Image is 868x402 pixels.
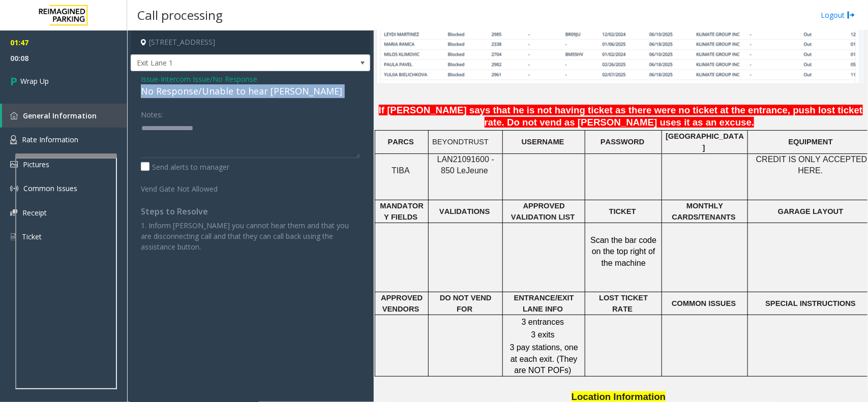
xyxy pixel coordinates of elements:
div: No Response/Unable to hear [PERSON_NAME] [141,84,360,98]
span: BEYONDTRUST [432,138,489,146]
label: Send alerts to manager [141,162,229,172]
span: If [PERSON_NAME] says that he is not having ticket as there were no ticket at the entrance, push ... [379,105,863,128]
span: VALIDATIONS [439,207,490,215]
img: logout [847,10,855,20]
span: 3 entrances [522,318,564,326]
span: LOST TICKET RATE [599,294,648,313]
img: 'icon' [10,232,17,241]
span: MONTHLY CARDS/TENANTS [672,202,736,221]
span: - [158,74,257,84]
span: PASSWORD [601,138,644,146]
span: Rate Information [22,135,78,144]
span: Scan the bar code on the top right of the machine [590,236,656,267]
span: TIBA [392,166,410,175]
span: Location Information [572,391,666,402]
span: CREDIT IS ONLY ACCEPTED HERE. [756,155,867,175]
span: APPROVED VENDORS [381,294,423,313]
span: APPROVED VALIDATION LIST [511,202,575,221]
span: EQUIPMENT [789,138,833,146]
span: Jeune [466,166,488,175]
h3: Call processing [132,3,228,27]
span: ENTRANCE/EXIT LANE INFO [514,294,574,313]
a: Logout [821,10,855,20]
span: COMMON ISSUES [672,299,736,307]
span: GARAGE LAYOUT [778,207,844,215]
span: SPECIAL INSTRUCTIONS [766,299,856,307]
span: Intercom Issue/No Response [161,74,257,84]
span: Exit Lane 1 [131,55,322,71]
span: 3 pay stations, one at each exit. (They are NOT POFs) [510,343,578,375]
p: 1. Inform [PERSON_NAME] you cannot hear them and that you are disconnecting call and that they ca... [141,220,360,252]
span: Issue [141,74,158,84]
span: MANDATORY FIELDS [380,202,424,221]
img: 'icon' [10,184,18,193]
h4: Steps to Resolve [141,207,360,217]
span: [GEOGRAPHIC_DATA] [666,132,744,151]
span: LAN21091600 - 850 Le [437,155,494,175]
img: 'icon' [10,161,18,168]
label: Vend Gate Not Allowed [138,180,232,194]
span: General Information [23,111,97,120]
img: 'icon' [10,112,18,119]
a: General Information [2,104,127,128]
span: DO NOT VEND FOR [440,294,492,313]
span: Wrap Up [20,76,49,86]
span: USERNAME [522,138,564,146]
span: 3 exits [531,330,554,339]
span: PARCS [388,138,414,146]
label: Notes: [141,106,163,120]
img: 'icon' [10,135,17,144]
span: TICKET [609,207,636,215]
img: 'icon' [10,209,17,216]
h4: [STREET_ADDRESS] [131,30,370,54]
